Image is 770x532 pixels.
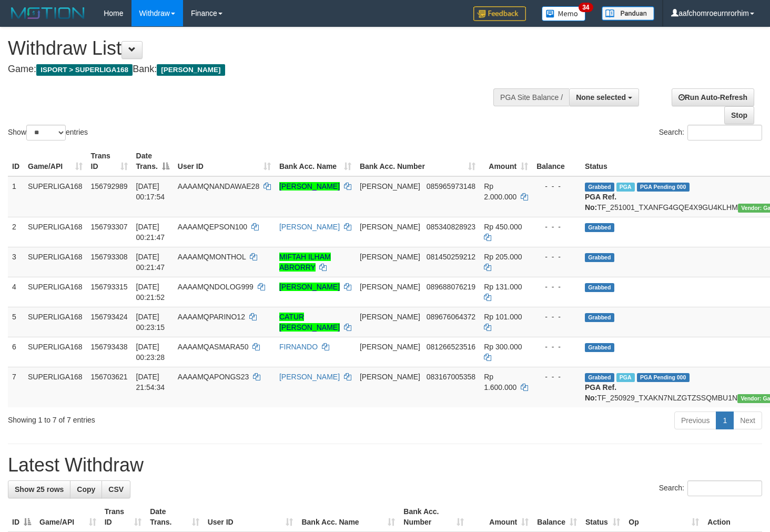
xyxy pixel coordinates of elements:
[360,313,420,321] span: [PERSON_NAME]
[279,182,340,190] a: [PERSON_NAME]
[24,367,87,407] td: SUPERLIGA168
[8,217,24,247] td: 2
[136,182,165,201] span: [DATE] 00:17:54
[279,223,340,231] a: [PERSON_NAME]
[480,146,532,176] th: Amount: activate to sort column ascending
[585,183,614,192] span: Grabbed
[581,502,624,532] th: Status: activate to sort column ascending
[484,182,516,201] span: Rp 2.000.000
[8,146,24,176] th: ID
[484,313,522,321] span: Rp 101.000
[8,64,503,75] h4: Game: Bank:
[26,125,66,140] select: Showentries
[24,337,87,367] td: SUPERLIGA168
[8,480,70,498] a: Show 25 rows
[275,146,356,176] th: Bank Acc. Name: activate to sort column ascending
[8,367,24,407] td: 7
[279,343,318,351] a: FIRNANDO
[360,223,420,231] span: [PERSON_NAME]
[493,88,569,106] div: PGA Site Balance /
[8,277,24,307] td: 4
[484,283,522,291] span: Rp 131.000
[91,253,128,261] span: 156793308
[146,502,203,532] th: Date Trans.: activate to sort column ascending
[427,253,475,261] span: Copy 081450259212 to clipboard
[672,88,754,106] a: Run Auto-Refresh
[616,183,635,192] span: Marked by aafandaneth
[536,181,576,192] div: - - -
[108,485,124,494] span: CSV
[174,146,275,176] th: User ID: activate to sort column ascending
[8,502,35,532] th: ID: activate to sort column descending
[536,372,576,382] div: - - -
[178,373,249,381] span: AAAAMQAPONGS23
[624,502,703,532] th: Op: activate to sort column ascending
[24,277,87,307] td: SUPERLIGA168
[8,5,88,21] img: MOTION_logo.png
[536,222,576,232] div: - - -
[585,313,614,322] span: Grabbed
[585,223,614,232] span: Grabbed
[91,313,128,321] span: 156793424
[533,502,581,532] th: Balance: activate to sort column ascending
[659,125,762,140] label: Search:
[569,88,639,106] button: None selected
[360,182,420,190] span: [PERSON_NAME]
[473,6,526,21] img: Feedback.jpg
[102,480,130,498] a: CSV
[8,38,503,59] h1: Withdraw List
[136,373,165,392] span: [DATE] 21:54:34
[15,485,64,494] span: Show 25 rows
[427,283,475,291] span: Copy 089688076219 to clipboard
[399,502,468,532] th: Bank Acc. Number: activate to sort column ascending
[8,307,24,337] td: 5
[536,342,576,352] div: - - -
[687,125,762,140] input: Search:
[178,253,246,261] span: AAAAMQMONTHOL
[24,176,87,217] td: SUPERLIGA168
[91,283,128,291] span: 156793315
[585,383,616,402] b: PGA Ref. No:
[585,373,614,382] span: Grabbed
[204,502,298,532] th: User ID: activate to sort column ascending
[297,502,399,532] th: Bank Acc. Name: activate to sort column ascending
[91,182,128,190] span: 156792989
[616,373,635,382] span: Marked by aafchhiseyha
[279,283,340,291] a: [PERSON_NAME]
[468,502,533,532] th: Amount: activate to sort column ascending
[136,313,165,332] span: [DATE] 00:23:15
[8,247,24,277] td: 3
[427,373,475,381] span: Copy 083167005358 to clipboard
[8,337,24,367] td: 6
[716,411,734,429] a: 1
[427,182,475,190] span: Copy 085965973148 to clipboard
[585,193,616,212] b: PGA Ref. No:
[157,64,225,76] span: [PERSON_NAME]
[77,485,95,494] span: Copy
[100,502,146,532] th: Trans ID: activate to sort column ascending
[136,253,165,272] span: [DATE] 00:21:47
[24,217,87,247] td: SUPERLIGA168
[427,313,475,321] span: Copy 089676064372 to clipboard
[585,283,614,292] span: Grabbed
[733,411,762,429] a: Next
[637,183,690,192] span: PGA Pending
[91,373,128,381] span: 156703621
[637,373,690,382] span: PGA Pending
[8,455,762,476] h1: Latest Withdraw
[703,502,762,532] th: Action
[536,282,576,292] div: - - -
[659,480,762,496] label: Search:
[136,223,165,242] span: [DATE] 00:21:47
[484,253,522,261] span: Rp 205.000
[178,182,259,190] span: AAAAMQNANDAWAE28
[178,313,245,321] span: AAAAMQPARINO12
[8,176,24,217] td: 1
[178,283,254,291] span: AAAAMQNDOLOG999
[87,146,132,176] th: Trans ID: activate to sort column ascending
[36,64,133,76] span: ISPORT > SUPERLIGA168
[178,343,249,351] span: AAAAMQASMARA50
[484,343,522,351] span: Rp 300.000
[136,283,165,302] span: [DATE] 00:21:52
[585,253,614,262] span: Grabbed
